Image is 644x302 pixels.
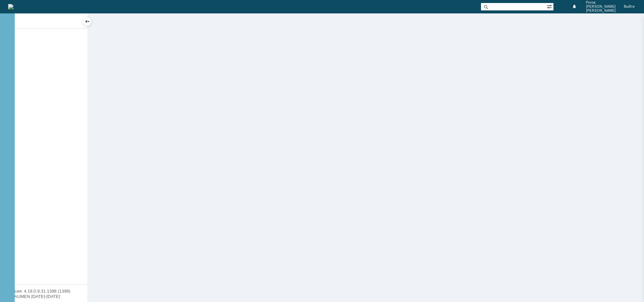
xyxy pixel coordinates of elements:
div: Скрыть меню [83,17,91,26]
div: © NAUMEN [DATE]-[DATE] [7,294,80,299]
img: logo [8,4,13,9]
div: Версия: 4.18.0.9.31.1398 (1398) [7,289,80,293]
span: [PERSON_NAME] [586,9,616,13]
span: Расширенный поиск [547,3,553,9]
a: Перейти на домашнюю страницу [8,4,13,9]
span: [PERSON_NAME] [586,5,616,9]
span: Рогов [586,1,596,5]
